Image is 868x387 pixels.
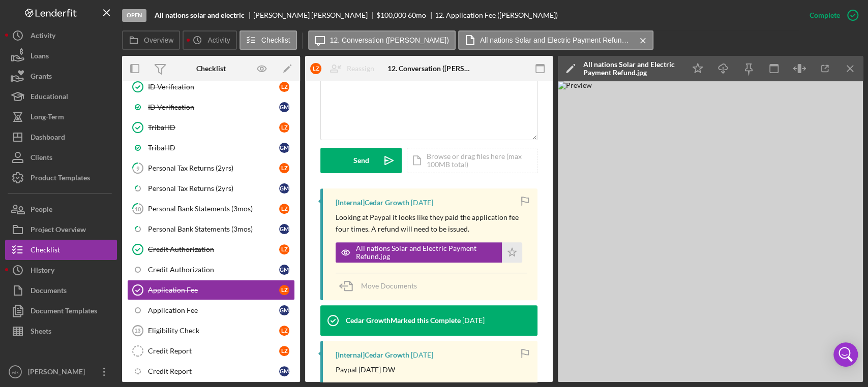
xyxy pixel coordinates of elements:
[5,107,117,127] button: Long-Term
[458,30,653,50] button: All nations Solar and Electric Payment Refund.jpg
[148,103,279,111] div: ID Verification
[127,260,295,280] a: Credit AuthorizationGM
[5,199,117,219] button: People
[31,260,54,283] div: History
[408,11,426,19] div: 60 mo
[279,326,289,336] div: L Z
[31,127,65,150] div: Dashboard
[833,342,858,367] div: Open Intercom Messenger
[5,127,117,147] button: Dashboard
[5,86,117,107] button: Educational
[12,369,18,375] text: AR
[261,36,290,44] label: Checklist
[127,97,295,117] a: ID VerificationGM
[5,260,117,280] button: History
[31,199,52,222] div: People
[320,148,402,173] button: Send
[134,328,140,334] tspan: 13
[279,82,289,92] div: L Z
[31,86,68,109] div: Educational
[148,164,279,172] div: Personal Tax Returns (2yrs)
[31,25,55,48] div: Activity
[31,301,97,324] div: Document Templates
[462,316,485,325] time: 2024-12-23 14:13
[31,66,52,89] div: Grants
[279,102,289,112] div: G M
[127,77,295,97] a: ID VerificationLZ
[5,301,117,321] a: Document Templates
[127,280,295,300] a: Application FeeLZ
[5,280,117,301] button: Documents
[5,66,117,86] button: Grants
[127,178,295,199] a: Personal Tax Returns (2yrs)GM
[127,341,295,361] a: Credit ReportLZ
[558,81,863,382] img: Preview
[122,30,180,50] button: Overview
[5,240,117,260] button: Checklist
[336,212,527,235] p: Looking at Paypal it looks like they paid the application fee four times. A refund will need to b...
[207,36,230,44] label: Activity
[5,46,117,66] button: Loans
[387,64,470,73] div: 12. Conversation ([PERSON_NAME])
[411,351,433,359] time: 2024-12-23 14:13
[5,168,117,188] button: Product Templates
[336,351,409,359] div: [Internal] Cedar Growth
[148,347,279,355] div: Credit Report
[279,204,289,214] div: L Z
[127,199,295,219] a: 10Personal Bank Statements (3mos)LZ
[127,117,295,138] a: Tribal IDLZ
[330,36,449,44] label: 12. Conversation ([PERSON_NAME])
[361,281,417,290] span: Move Documents
[148,245,279,253] div: Credit Authorization
[5,362,117,382] button: AR[PERSON_NAME]
[279,143,289,153] div: G M
[122,9,146,22] div: Open
[148,286,279,294] div: Application Fee
[127,300,295,320] a: Application FeeGM
[148,367,279,375] div: Credit Report
[356,244,497,261] div: All nations Solar and Electric Payment Refund.jpg
[336,242,522,263] button: All nations Solar and Electric Payment Refund.jpg
[799,5,863,25] button: Complete
[127,158,295,178] a: 9Personal Tax Returns (2yrs)LZ
[279,122,289,133] div: L Z
[127,138,295,158] a: Tribal IDGM
[148,144,279,152] div: Tribal ID
[148,306,279,314] div: Application Fee
[127,361,295,381] a: Credit ReportGM
[31,107,64,130] div: Long-Term
[279,346,289,356] div: L Z
[346,316,461,325] div: Cedar Growth Marked this Complete
[279,183,289,193] div: G M
[480,36,633,44] label: All nations Solar and Electric Payment Refund.jpg
[148,225,279,233] div: Personal Bank Statements (3mos)
[148,83,279,91] div: ID Verification
[279,285,289,295] div: L Z
[5,25,117,46] button: Activity
[5,147,117,168] button: Clients
[183,30,236,50] button: Activity
[336,364,395,375] p: Paypal [DATE] DW
[310,63,321,74] div: L Z
[31,280,67,303] div: Documents
[31,46,49,69] div: Loans
[5,219,117,240] button: Project Overview
[336,273,427,299] button: Move Documents
[144,36,173,44] label: Overview
[336,199,409,207] div: [Internal] Cedar Growth
[376,11,406,19] span: $100,000
[31,147,52,170] div: Clients
[5,321,117,341] button: Sheets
